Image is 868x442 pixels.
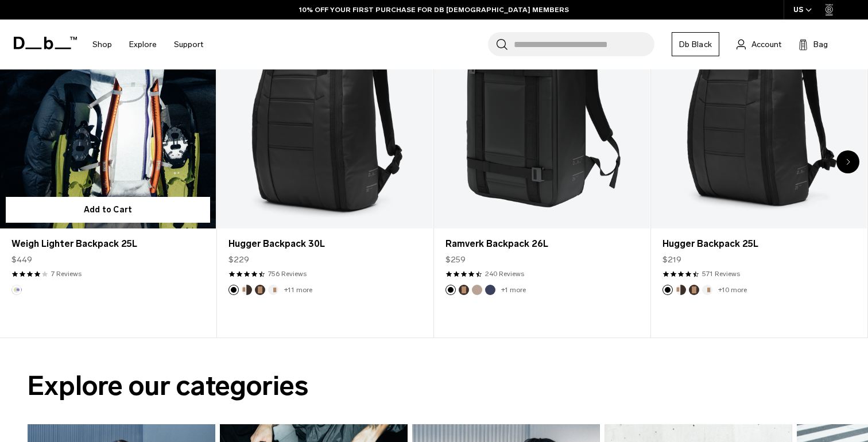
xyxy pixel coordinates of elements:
button: Oatmilk [702,285,712,295]
a: Shop [92,24,112,65]
button: Oatmilk [268,285,278,295]
span: Account [751,38,781,51]
a: 571 reviews [702,269,740,279]
a: Account [737,37,781,51]
div: Next slide [836,150,859,173]
a: Hugger Backpack 25L [662,237,855,251]
a: Ramverk Backpack 26L [445,237,638,251]
a: 756 reviews [268,269,307,279]
a: Weigh Lighter Backpack 25L [11,237,204,251]
button: Bag [799,37,828,51]
a: 10% OFF YOUR FIRST PURCHASE FOR DB [DEMOGRAPHIC_DATA] MEMBERS [299,5,569,15]
button: Black Out [445,285,456,295]
a: 240 reviews [485,269,524,279]
nav: Main Navigation [84,20,212,69]
button: Black Out [228,285,239,295]
a: 7 reviews [51,269,82,279]
button: Blue Hour [485,285,495,295]
a: +11 more [284,286,312,294]
button: Espresso [255,285,265,295]
h2: Explore our categories [28,366,840,406]
span: $219 [662,254,681,266]
a: Hugger Backpack 30L [228,237,421,251]
button: Add to Cart [6,197,210,223]
a: Explore [129,24,157,65]
a: Db Black [672,32,719,56]
span: $229 [228,254,249,266]
button: Black Out [662,285,673,295]
a: +1 more [501,286,526,294]
span: Bag [813,38,828,51]
button: Espresso [459,285,469,295]
span: $259 [445,254,466,266]
button: Fogbow Beige [472,285,482,295]
button: Aurora [11,285,22,295]
a: +10 more [718,286,747,294]
button: Espresso [689,285,699,295]
button: Cappuccino [676,285,686,295]
button: Cappuccino [242,285,252,295]
span: $449 [11,254,32,266]
a: Support [174,24,203,65]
